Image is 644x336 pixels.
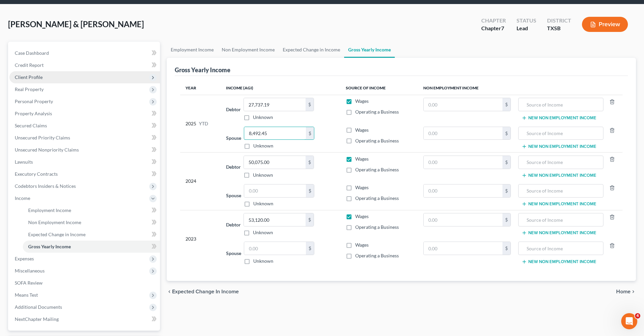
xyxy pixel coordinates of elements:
[9,120,160,132] a: Secured Claims
[502,98,511,111] div: $
[522,98,600,111] input: Source of Income
[481,17,506,25] div: Chapter
[244,98,306,111] input: 0.00
[175,66,230,74] div: Gross Yearly Income
[547,25,571,32] div: TXSB
[9,277,160,289] a: SOFA Review
[15,98,53,104] span: Personal Property
[306,213,314,226] div: $
[28,244,71,249] span: Gross Yearly Income
[547,17,571,25] div: District
[15,280,43,286] span: SOFA Review
[253,200,273,207] label: Unknown
[279,42,344,58] a: Expected Change in Income
[616,289,631,294] span: Home
[23,216,160,228] a: Non Employment Income
[180,81,221,95] th: Year
[15,86,44,92] span: Real Property
[355,253,399,258] span: Operating a Business
[15,50,49,56] span: Case Dashboard
[418,81,623,95] th: Non Employment Income
[424,127,502,140] input: 0.00
[226,192,241,199] label: Spouse
[522,144,596,149] button: New Non Employment Income
[253,258,273,264] label: Unknown
[9,168,160,180] a: Executory Contracts
[355,167,399,172] span: Operating a Business
[355,224,399,230] span: Operating a Business
[522,213,600,226] input: Source of Income
[631,289,636,294] i: chevron_right
[522,242,600,255] input: Source of Income
[15,268,45,274] span: Miscellaneous
[185,156,215,207] div: 2024
[306,184,314,197] div: $
[424,156,502,169] input: 0.00
[635,313,640,319] span: 4
[306,98,314,111] div: $
[502,213,511,226] div: $
[15,147,79,153] span: Unsecured Nonpriority Claims
[185,213,215,264] div: 2023
[522,156,600,169] input: Source of Income
[9,132,160,144] a: Unsecured Priority Claims
[15,292,38,298] span: Means Test
[28,232,86,237] span: Expected Change in Income
[9,108,160,120] a: Property Analysis
[517,25,536,32] div: Lead
[253,172,273,178] label: Unknown
[502,156,511,169] div: $
[28,219,81,225] span: Non Employment Income
[23,204,160,216] a: Employment Income
[167,289,239,294] button: chevron_left Expected Change in Income
[522,259,596,264] button: New Non Employment Income
[15,74,43,80] span: Client Profile
[344,42,395,58] a: Gross Yearly Income
[15,256,34,261] span: Expenses
[306,156,314,169] div: $
[355,109,399,115] span: Operating a Business
[424,242,502,255] input: 0.00
[15,316,59,322] span: NextChapter Mailing
[9,47,160,59] a: Case Dashboard
[355,156,369,162] span: Wages
[481,25,506,32] div: Chapter
[167,42,218,58] a: Employment Income
[522,127,600,140] input: Source of Income
[253,142,273,149] label: Unknown
[253,229,273,236] label: Unknown
[355,98,369,104] span: Wages
[522,201,596,207] button: New Non Employment Income
[15,135,70,140] span: Unsecured Priority Claims
[23,228,160,241] a: Expected Change in Income
[502,184,511,197] div: $
[501,25,504,31] span: 7
[9,144,160,156] a: Unsecured Nonpriority Claims
[621,313,637,329] iframe: Intercom live chat
[15,195,30,201] span: Income
[226,221,241,228] label: Debtor
[9,156,160,168] a: Lawsuits
[9,313,160,325] a: NextChapter Mailing
[172,289,239,294] span: Expected Change in Income
[424,184,502,197] input: 0.00
[218,42,279,58] a: Non Employment Income
[355,213,369,219] span: Wages
[340,81,418,95] th: Source of Income
[244,242,306,255] input: 0.00
[306,127,314,140] div: $
[15,171,58,177] span: Executory Contracts
[424,98,502,111] input: 0.00
[355,195,399,201] span: Operating a Business
[15,123,47,128] span: Secured Claims
[15,304,62,310] span: Additional Documents
[28,207,71,213] span: Employment Income
[244,184,306,197] input: 0.00
[244,213,306,226] input: 0.00
[517,17,536,25] div: Status
[502,242,511,255] div: $
[23,241,160,253] a: Gross Yearly Income
[226,250,241,257] label: Spouse
[616,289,636,294] button: Home chevron_right
[8,19,144,29] span: [PERSON_NAME] & [PERSON_NAME]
